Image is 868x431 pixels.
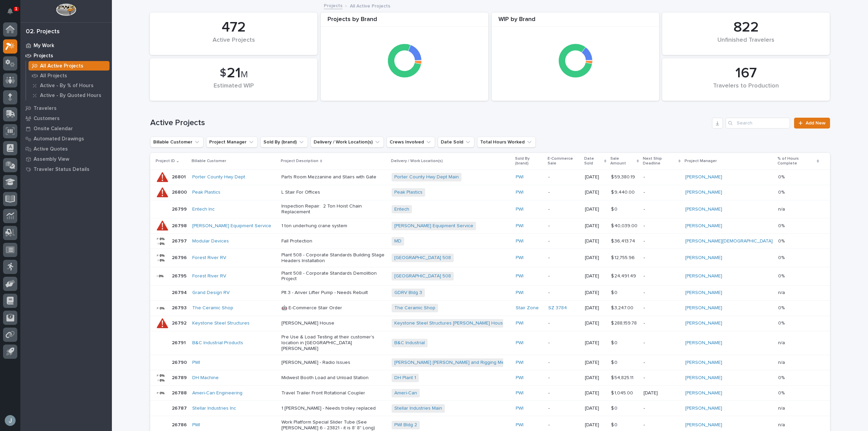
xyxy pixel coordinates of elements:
a: [GEOGRAPHIC_DATA] 508 [394,255,451,261]
a: B&C Industrial [394,340,425,346]
p: 26792 [172,319,188,326]
div: Active Projects [161,37,306,51]
p: 26799 [172,205,188,212]
p: Automated Drawings [34,136,84,142]
a: [PERSON_NAME] [685,223,722,229]
p: Assembly View [34,156,69,162]
a: Active - By % of Hours [26,81,112,90]
a: [PERSON_NAME] [PERSON_NAME] and Rigging Meta [394,360,509,366]
p: Project ID [156,157,175,165]
p: 26788 [172,389,188,396]
a: Customers [20,113,112,123]
a: [PERSON_NAME] [685,305,722,311]
p: $ 54,825.11 [611,374,635,381]
a: Travelers [20,103,112,113]
p: Pre Use & Load Testing at their customer's location in [GEOGRAPHIC_DATA][PERSON_NAME] [281,334,387,351]
p: Billable Customer [192,157,226,165]
a: PWI [516,375,524,381]
p: $ 0 [611,339,619,346]
p: - [644,174,680,180]
p: - [644,422,680,428]
p: Onsite Calendar [34,126,73,132]
a: Forest River RV [192,273,226,279]
p: $ 3,247.00 [611,304,635,311]
p: Plant 508 - Corporate Standards Building Stage Headers Installation [281,252,387,264]
p: 0% [778,374,786,381]
button: Notifications [3,4,17,18]
a: Porter County Hwy Dept Main [394,174,459,180]
p: - [644,406,680,411]
tr: 2678726787 Stellar Industries Inc 1 [PERSON_NAME] - Needs trolley replacedStellar Industries Main... [150,401,830,416]
tr: 2679926799 Entech Inc Inspection Repair: 2 Ton Hoist Chain ReplacementEntech PWI -[DATE]$ 0$ 0 -[... [150,200,830,218]
p: Active - By Quoted Hours [40,93,101,99]
a: Peak Plastics [192,190,220,195]
p: 0% [778,173,786,180]
p: [DATE] [585,290,606,296]
tr: 2679326793 The Ceramic Shop 🤖 E-Commerce Stair OrderThe Ceramic Shop Stair Zone SZ 3784 [DATE]$ 3... [150,300,830,316]
p: - [548,360,579,366]
p: n/a [778,404,786,411]
p: - [644,238,680,244]
a: Entech Inc [192,207,215,212]
tr: 2680026800 Peak Plastics L Stair For OfficesPeak Plastics PWI -[DATE]$ 9,440.00$ 9,440.00 -[PERSO... [150,185,830,200]
a: Active Quotes [20,144,112,154]
p: L Stair For Offices [281,190,387,195]
p: n/a [778,421,786,428]
tr: 2679526795 Forest River RV Plant 508 - Corporate Standards Demolition Project[GEOGRAPHIC_DATA] 50... [150,267,830,286]
a: Peak Plastics [394,190,422,195]
p: n/a [778,205,786,212]
a: Add New [794,118,830,129]
a: Modular Devices [192,238,229,244]
span: 21 [227,66,241,80]
p: - [548,320,579,326]
a: PWI [192,422,200,428]
a: [PERSON_NAME] [685,422,722,428]
a: [PERSON_NAME] [685,290,722,296]
a: Grand Design RV [192,290,230,296]
p: $ 1,045.00 [611,389,634,396]
p: 26794 [172,289,188,296]
p: $ 24,491.49 [611,272,637,279]
p: [PERSON_NAME] House [281,320,387,326]
p: - [644,360,680,366]
a: [PERSON_NAME] [685,406,722,411]
p: Plt 3 - Anver Lifter Pump - Needs Rebuilt [281,290,387,296]
p: [DATE] [585,305,606,311]
p: [DATE] [585,190,606,195]
a: PWI [516,320,524,326]
a: Stellar Industries Inc [192,406,236,411]
p: Date Sold [584,155,603,168]
p: 26795 [172,272,188,279]
a: PWI [516,207,524,212]
p: All Projects [40,73,67,79]
a: [PERSON_NAME] [685,320,722,326]
p: - [548,406,579,411]
a: PWI [516,174,524,180]
button: Delivery / Work Location(s) [311,137,384,148]
p: Sale Amount [610,155,635,168]
img: Workspace Logo [56,3,76,16]
a: PWI [516,360,524,366]
p: - [548,422,579,428]
p: - [548,190,579,195]
div: Unfinished Travelers [674,37,818,51]
tr: 2680126801 Porter County Hwy Dept Parts Room Mezzanine and Stairs with GatePorter County Hwy Dept... [150,170,830,185]
a: [PERSON_NAME] Equipment Service [192,223,271,229]
p: - [548,290,579,296]
tr: 2679426794 Grand Design RV Plt 3 - Anver Lifter Pump - Needs RebuiltGDRV Bldg 3 PWI -[DATE]$ 0$ 0... [150,285,830,300]
p: Travel Trailer Front Rotational Coupler [281,390,387,396]
button: Date Sold [438,137,474,148]
div: 472 [161,19,306,36]
p: - [644,320,680,326]
a: The Ceramic Shop [394,305,435,311]
a: My Work [20,40,112,51]
p: All Active Projects [40,63,83,69]
div: 167 [674,65,818,82]
p: 26787 [172,404,188,411]
a: DH Plant 1 [394,375,416,381]
p: - [548,375,579,381]
a: Projects [324,1,342,9]
p: All Active Projects [350,2,390,9]
a: PWI [192,360,200,366]
p: n/a [778,358,786,366]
